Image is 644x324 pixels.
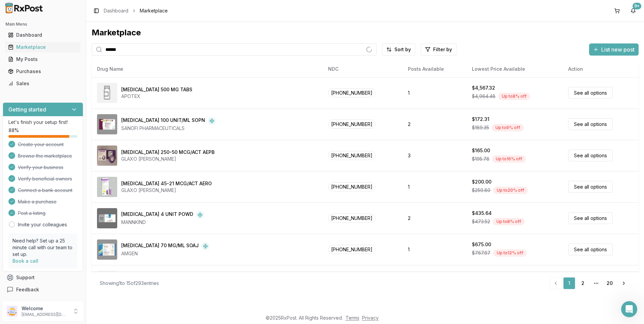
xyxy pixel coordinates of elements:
div: My Posts [8,56,78,63]
img: Admelog SoloStar 100 UNIT/ML SOPN [97,114,117,134]
div: APOTEX [121,93,192,100]
td: 2 [402,202,466,234]
span: Post a listing [18,210,45,217]
div: $165.00 [472,147,490,154]
span: 88 % [8,127,19,134]
a: See all options [568,212,613,224]
span: [PHONE_NUMBER] [328,151,376,160]
img: Advair HFA 45-21 MCG/ACT AERO [97,177,117,197]
a: See all options [568,87,613,99]
div: Showing 1 to 15 of 293 entries [100,280,159,287]
div: MANNKIND [121,219,204,226]
a: List new post [589,47,639,54]
a: My Posts [5,53,80,65]
img: User avatar [7,306,18,317]
span: $189.35 [472,124,489,131]
button: Dashboard [3,30,83,40]
a: Privacy [362,315,379,321]
a: Purchases [5,65,80,77]
nav: breadcrumb [104,7,168,14]
a: Dashboard [104,7,128,14]
span: Make a purchase [18,198,57,205]
div: GLAXO [PERSON_NAME] [121,156,215,162]
th: Lowest Price Available [466,61,563,77]
a: Go to next page [617,277,631,289]
h3: Getting started [8,105,46,114]
a: Invite your colleagues [18,221,67,228]
img: Altrixa TABS [97,271,117,291]
button: Marketplace [3,42,83,53]
span: Verify beneficial owners [18,175,72,182]
button: Sales [3,78,83,89]
div: $4,567.32 [472,85,495,91]
button: List new post [589,43,639,56]
img: RxPost Logo [3,3,46,13]
div: 9+ [633,3,641,9]
div: $675.00 [472,241,491,248]
div: Up to 8 % off [493,218,525,225]
th: Posts Available [402,61,466,77]
a: Terms [346,315,359,321]
div: Dashboard [8,32,78,38]
span: Marketplace [140,7,168,14]
span: Feedback [16,286,39,293]
a: See all options [568,118,613,130]
th: NDC [323,61,402,77]
div: [MEDICAL_DATA] 100 UNIT/ML SOPN [121,117,205,125]
div: Purchases [8,68,78,75]
div: Up to 8 % off [498,93,530,100]
div: $200.00 [472,179,491,185]
p: Need help? Set up a 25 minute call with our team to set up. [12,237,73,258]
span: Browse the marketplace [18,153,72,159]
button: Purchases [3,66,83,77]
a: Sales [5,77,80,90]
button: Feedback [3,284,83,296]
button: 9+ [628,5,639,16]
span: Sort by [394,46,411,53]
div: Marketplace [92,27,639,38]
iframe: Intercom live chat [621,301,637,317]
span: $195.78 [472,156,489,162]
a: 20 [604,277,616,289]
a: Book a call [12,258,38,264]
div: Marketplace [8,44,78,51]
p: [EMAIL_ADDRESS][DOMAIN_NAME] [22,312,68,317]
nav: pagination [550,277,631,289]
span: Connect a bank account [18,187,72,194]
span: $4,964.48 [472,93,495,100]
span: [PHONE_NUMBER] [328,88,376,97]
img: Afrezza 4 UNIT POWD [97,208,117,228]
span: [PHONE_NUMBER] [328,120,376,129]
p: Welcome [22,305,68,312]
div: $172.31 [472,116,489,123]
div: [MEDICAL_DATA] 500 MG TABS [121,86,192,93]
div: [MEDICAL_DATA] 4 UNIT POWD [121,211,193,219]
a: See all options [568,181,613,193]
p: Let's finish your setup first! [8,119,77,126]
div: Up to 16 % off [492,155,526,163]
div: Sales [8,80,78,87]
span: $250.80 [472,187,490,194]
img: Advair Diskus 250-50 MCG/ACT AEPB [97,145,117,166]
a: 1 [563,277,575,289]
div: GLAXO [PERSON_NAME] [121,187,212,194]
td: 1 [402,171,466,202]
span: [PHONE_NUMBER] [328,245,376,254]
div: SANOFI PHARMACEUTICALS [121,125,216,132]
span: $473.52 [472,218,490,225]
td: 3 [402,140,466,171]
span: [PHONE_NUMBER] [328,214,376,223]
h2: Main Menu [5,22,80,27]
div: AMGEN [121,250,210,257]
span: Create your account [18,141,64,148]
div: $435.64 [472,210,492,217]
div: Up to 20 % off [493,187,528,194]
div: Up to 12 % off [493,249,527,257]
button: My Posts [3,54,83,65]
button: Sort by [382,43,415,56]
a: Marketplace [5,41,80,53]
td: 2 [402,108,466,140]
span: $767.67 [472,250,490,256]
span: Verify your business [18,164,63,171]
td: 1 [402,234,466,265]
